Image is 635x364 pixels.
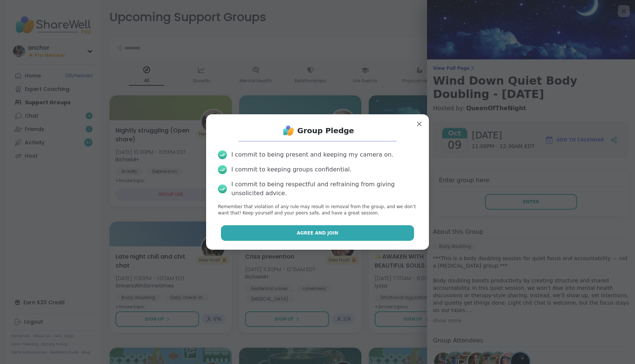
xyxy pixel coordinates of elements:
img: ShareWell Logo [281,123,296,138]
h1: Group Pledge [297,125,354,136]
div: I commit to being respectful and refraining from giving unsolicited advice. [231,180,417,198]
span: Agree and Join [297,230,338,236]
button: Agree and Join [221,225,414,241]
p: Remember that violation of any rule may result in removal from the group, and we don’t want that!... [218,204,417,216]
div: I commit to being present and keeping my camera on. [231,150,393,159]
div: I commit to keeping groups confidential. [231,165,352,174]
